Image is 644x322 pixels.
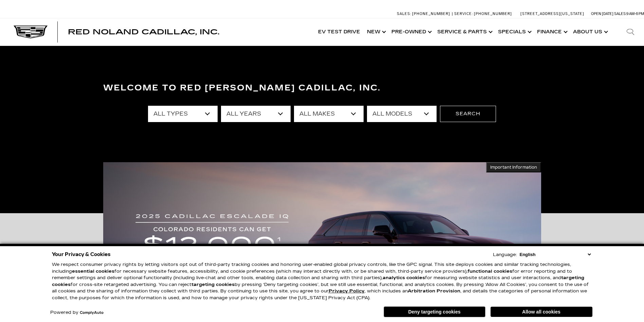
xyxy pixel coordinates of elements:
[534,18,570,46] a: Finance
[221,106,291,122] select: Filter by year
[383,275,425,281] strong: analytics cookies
[454,12,473,16] span: Service:
[148,106,218,122] select: Filter by type
[397,12,452,16] a: Sales: [PHONE_NUMBER]
[495,18,534,46] a: Specials
[452,12,514,16] a: Service: [PHONE_NUMBER]
[68,29,219,35] a: Red Noland Cadillac, Inc.
[591,12,613,16] span: Open [DATE]
[52,250,111,259] span: Your Privacy & Cookies
[14,26,48,38] img: Cadillac Dark Logo with Cadillac White Text
[329,288,365,294] a: Privacy Policy
[614,12,626,16] span: Sales:
[474,12,512,16] span: [PHONE_NUMBER]
[294,106,364,122] select: Filter by make
[493,253,517,257] div: Language:
[570,18,610,46] a: About Us
[408,288,460,294] strong: Arbitration Provision
[52,261,592,301] p: We respect consumer privacy rights by letting visitors opt out of third-party tracking cookies an...
[388,18,434,46] a: Pre-Owned
[191,282,235,287] strong: targeting cookies
[467,269,512,274] strong: functional cookies
[490,165,537,170] span: Important Information
[364,18,388,46] a: New
[518,251,592,258] select: Language Select
[103,81,541,95] h3: Welcome to Red [PERSON_NAME] Cadillac, Inc.
[520,12,584,16] a: [STREET_ADDRESS][US_STATE]
[72,269,114,274] strong: essential cookies
[397,12,411,16] span: Sales:
[486,162,541,172] button: Important Information
[384,306,485,317] button: Deny targeting cookies
[491,307,592,317] button: Allow all cookies
[80,311,104,315] a: ComplyAuto
[434,18,495,46] a: Service & Parts
[52,275,584,287] strong: targeting cookies
[440,106,496,122] button: Search
[412,12,450,16] span: [PHONE_NUMBER]
[315,18,364,46] a: EV Test Drive
[626,12,644,16] span: 9 AM-6 PM
[50,310,104,315] div: Powered by
[367,106,437,122] select: Filter by model
[68,28,219,36] span: Red Noland Cadillac, Inc.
